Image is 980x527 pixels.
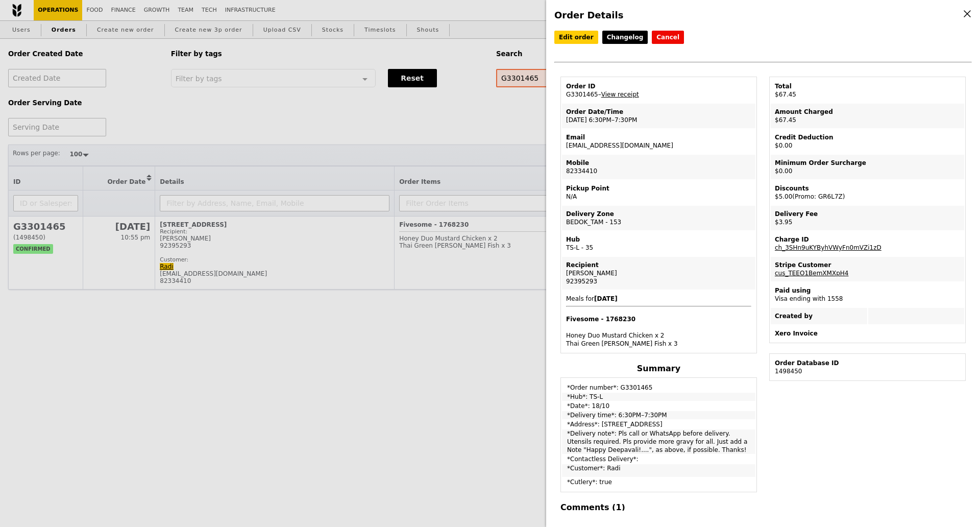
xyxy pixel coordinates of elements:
[560,364,757,373] h4: Summary
[566,261,751,269] div: Recipient
[771,104,964,128] td: $67.45
[775,359,960,367] div: Order Database ID
[775,159,960,167] div: Minimum Order Surcharge
[566,133,751,141] div: Email
[652,31,684,44] button: Cancel
[775,108,960,116] div: Amount Charged
[594,295,618,302] b: [DATE]
[775,329,960,338] div: Xero Invoice
[566,315,751,323] h4: Fivesome - 1768230
[771,282,964,307] td: Visa ending with 1558
[771,180,964,205] td: $5.00
[562,78,755,103] td: G3301465
[562,206,755,230] td: BEDOK_TAM - 153
[792,193,845,200] span: (Promo: GR6L7Z)
[775,270,848,277] a: cus_TEEO1BemXMXpH4
[562,104,755,128] td: [DATE] 6:30PM–7:30PM
[775,244,881,251] a: ch_3SHn9uKYByhVWyFn0mVZi1zD
[566,159,751,167] div: Mobile
[566,108,751,116] div: Order Date/Time
[554,31,598,44] a: Edit order
[601,91,639,98] a: View receipt
[562,455,755,463] td: *Contactless Delivery*:
[771,155,964,179] td: $0.00
[562,478,755,491] td: *Cutlery*: true
[562,464,755,477] td: *Customer*: Radi
[775,235,960,244] div: Charge ID
[775,312,863,320] div: Created by
[562,411,755,419] td: *Delivery time*: 6:30PM–7:30PM
[775,82,960,90] div: Total
[566,210,751,218] div: Delivery Zone
[562,393,755,401] td: *Hub*: TS-L
[771,78,964,103] td: $67.45
[562,402,755,410] td: *Date*: 18/10
[562,379,755,392] td: *Order number*: G3301465
[562,231,755,256] td: TS-L - 35
[566,82,751,90] div: Order ID
[771,206,964,230] td: $3.95
[562,155,755,179] td: 82334410
[562,180,755,205] td: N/A
[566,315,751,348] div: Honey Duo Mustard Chicken x 2 Thai Green [PERSON_NAME] Fish x 3
[775,210,960,218] div: Delivery Fee
[602,31,648,44] a: Changelog
[775,286,960,295] div: Paid using
[566,184,751,193] div: Pickup Point
[566,277,751,285] div: 92395293
[566,235,751,244] div: Hub
[598,91,601,98] span: –
[562,429,755,454] td: *Delivery note*: Pls call or WhatsApp before delivery. Utensils required. Pls provide more gravy ...
[775,184,960,193] div: Discounts
[562,129,755,154] td: [EMAIL_ADDRESS][DOMAIN_NAME]
[775,133,960,141] div: Credit Deduction
[771,355,964,379] td: 1498450
[554,10,623,20] span: Order Details
[566,269,751,277] div: [PERSON_NAME]
[566,295,751,348] span: Meals for
[560,502,757,512] h4: Comments (1)
[562,420,755,428] td: *Address*: [STREET_ADDRESS]
[771,129,964,154] td: $0.00
[775,261,960,269] div: Stripe Customer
